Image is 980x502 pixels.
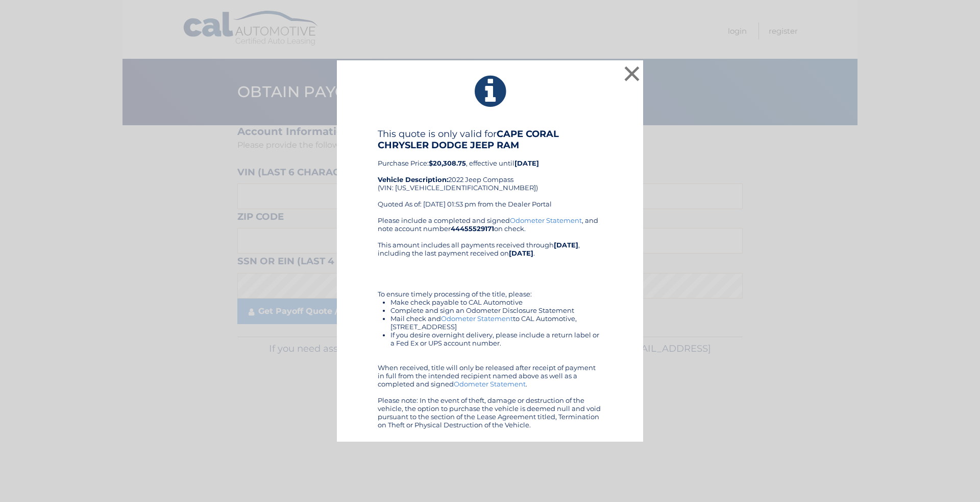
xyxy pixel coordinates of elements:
b: [DATE] [509,249,533,257]
li: Complete and sign an Odometer Disclosure Statement [390,306,602,314]
b: [DATE] [514,159,539,167]
a: Odometer Statement [510,216,582,224]
li: Mail check and to CAL Automotive, [STREET_ADDRESS] [390,314,602,331]
b: $20,308.75 [429,159,466,167]
b: CAPE CORAL CHRYSLER DODGE JEEP RAM [378,128,559,151]
div: Purchase Price: , effective until 2022 Jeep Compass (VIN: [US_VEHICLE_IDENTIFICATION_NUMBER]) Quo... [378,128,602,216]
h4: This quote is only valid for [378,128,602,151]
a: Odometer Statement [441,314,513,323]
div: Please include a completed and signed , and note account number on check. This amount includes al... [378,216,602,429]
li: If you desire overnight delivery, please include a return label or a Fed Ex or UPS account number. [390,331,602,347]
b: 44455529171 [451,224,494,233]
a: Odometer Statement [454,380,526,388]
button: × [622,63,642,84]
li: Make check payable to CAL Automotive [390,298,602,306]
b: [DATE] [554,241,578,249]
strong: Vehicle Description: [378,175,448,184]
